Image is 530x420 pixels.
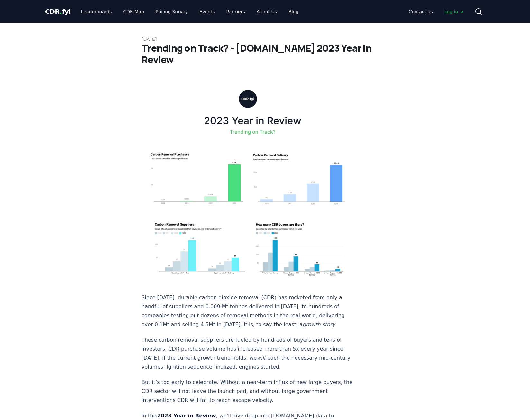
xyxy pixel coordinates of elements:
span: . [60,8,62,15]
a: Events [194,6,220,17]
a: Partners [221,6,250,17]
p: But it’s too early to celebrate. Without a near-term influx of new large buyers, the CDR sector w... [142,378,354,405]
span: CDR fyi [45,8,71,15]
span: Log in [444,8,464,15]
img: blog post image [142,81,354,283]
a: Blog [283,6,304,17]
a: Leaderboards [76,6,117,17]
a: CDR Map [118,6,149,17]
em: will [257,355,265,361]
p: [DATE] [142,36,388,42]
a: Log in [439,6,470,17]
nav: Main [76,6,304,17]
a: Contact us [404,6,438,17]
em: growth story [303,321,335,327]
p: These carbon removal suppliers are fueled by hundreds of buyers and tens of investors. CDR purcha... [142,335,354,371]
a: CDR.fyi [45,7,71,16]
p: Since [DATE], durable carbon dioxide removal (CDR) has rocketed from only a handful of suppliers ... [142,293,354,329]
a: About Us [251,6,282,17]
h1: Trending on Track? - [DOMAIN_NAME] 2023 Year in Review [142,42,388,66]
strong: 2023 Year in Review [157,413,216,419]
a: Pricing Survey [151,6,193,17]
nav: Main [404,6,470,17]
